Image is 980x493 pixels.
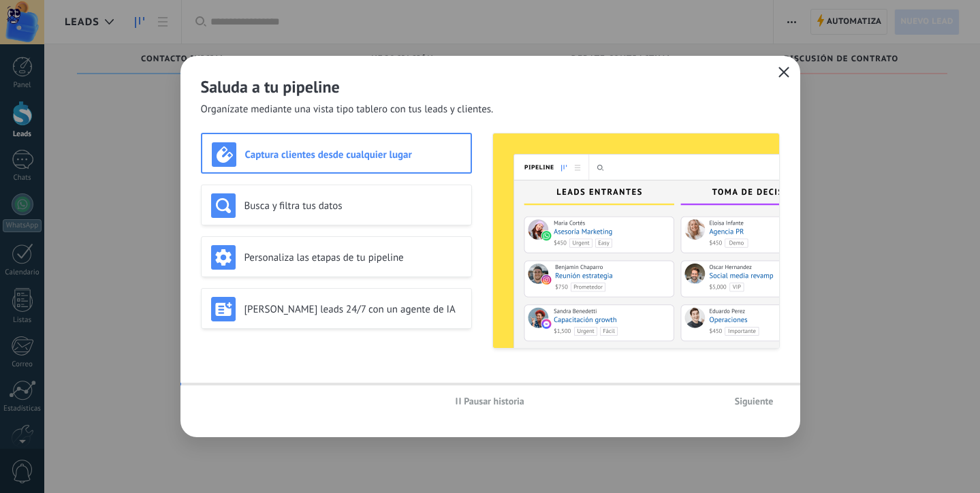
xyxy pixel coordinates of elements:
[245,148,461,161] h3: Captura clientes desde cualquier lugar
[244,303,462,316] h3: [PERSON_NAME] leads 24/7 con un agente de IA
[735,396,774,406] span: Siguiente
[464,396,524,406] span: Pausar historia
[729,391,780,411] button: Siguiente
[244,200,462,212] h3: Busca y filtra tus datos
[201,76,780,97] h2: Saluda a tu pipeline
[449,391,531,411] button: Pausar historia
[244,251,462,264] h3: Personaliza las etapas de tu pipeline
[201,103,494,116] span: Organízate mediante una vista tipo tablero con tus leads y clientes.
